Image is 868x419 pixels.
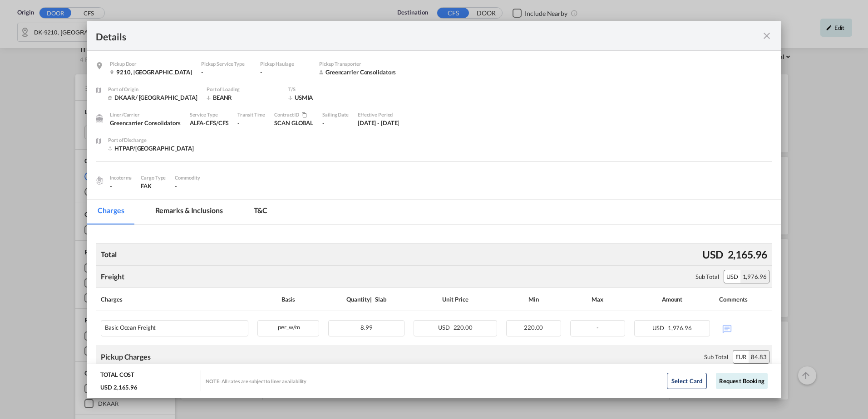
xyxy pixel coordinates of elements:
div: Contract / Rate Agreement / Tariff / Spot Pricing Reference Number [274,111,313,119]
div: Freight [101,272,124,282]
span: 1,976.96 [668,324,692,331]
div: Greencarrier Consolidators [319,68,396,76]
div: - [237,119,265,127]
div: - [110,182,132,190]
div: - [201,68,251,76]
div: Port of Origin [108,85,197,93]
div: Pickup Transporter [319,60,396,68]
div: Pickup Charges [101,352,151,362]
div: FAK [141,182,166,190]
div: 1,976.96 [740,270,769,283]
div: Commodity [175,174,200,182]
div: Pickup Haulage [260,60,310,68]
div: No Comments Available [719,320,767,336]
div: - [322,119,349,127]
div: Basis [257,292,320,306]
img: cargo.png [94,175,104,185]
div: Pickup Service Type [201,60,251,68]
div: Quantity | Slab [328,292,404,306]
md-tab-item: Charges [87,200,135,224]
div: Incoterms [110,174,132,182]
div: BEANR [207,93,279,102]
div: Total [99,247,119,262]
div: Unit Price [414,292,497,306]
md-icon: icon-content-copy [299,112,306,118]
span: USD [652,324,666,331]
div: Sub Total [704,353,728,361]
span: 8.99 [360,324,373,331]
div: Min [506,292,561,306]
div: Transit Time [237,111,265,119]
div: Charges [101,292,248,306]
div: USMIA [288,93,361,102]
button: Select Card [667,373,707,389]
div: USD 2,165.96 [100,383,138,391]
span: 220.00 [454,324,473,331]
span: USD [438,324,452,331]
md-tab-item: T&C [243,200,279,224]
div: USD [724,270,740,283]
div: Cargo Type [141,174,166,182]
button: Request Booking [716,373,768,389]
div: 84.83 [749,351,769,363]
div: Sub Total [695,273,719,281]
div: Details [96,30,705,41]
div: T/S [288,85,361,93]
md-dialog: Pickup Door ... [87,21,781,398]
div: Basic Ocean Freight [105,324,156,331]
div: 1 Oct 2025 - 31 Dec 2025 [358,119,399,127]
md-tab-item: Remarks & Inclusions [144,200,234,224]
div: per_w/m [258,321,319,332]
span: - [175,182,177,190]
div: Service Type [190,111,229,119]
div: Max [570,292,625,306]
div: DKAAR/ Aarhus [108,93,197,102]
div: Liner/Carrier [110,111,180,119]
div: USD [700,245,725,264]
div: Effective Period [358,111,399,119]
div: SCAN GLOBAL [274,119,313,127]
div: Port of Loading [207,85,279,93]
div: HTPAP/Port-au-Prince [108,144,194,152]
div: EUR [733,351,749,363]
div: NOTE: All rates are subject to liner availability [206,378,306,385]
div: Greencarrier Consolidators [110,119,180,127]
div: SCAN GLOBAL [274,111,322,136]
th: Comments [715,288,771,311]
span: - [597,324,599,331]
span: ALFA-CFS/CFS [190,119,229,127]
div: Amount [634,292,710,306]
div: 2,165.96 [725,245,769,264]
span: 220.00 [524,324,543,331]
div: - [260,68,310,76]
md-icon: icon-close fg-AAA8AD m-0 cursor [761,30,772,41]
div: Sailing Date [322,111,349,119]
div: TOTAL COST [100,370,134,383]
div: Port of Discharge [108,136,194,144]
div: Pickup Door [110,60,192,68]
div: 9210 , Denmark [110,68,192,76]
md-pagination-wrapper: Use the left and right arrow keys to navigate between tabs [87,200,287,224]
